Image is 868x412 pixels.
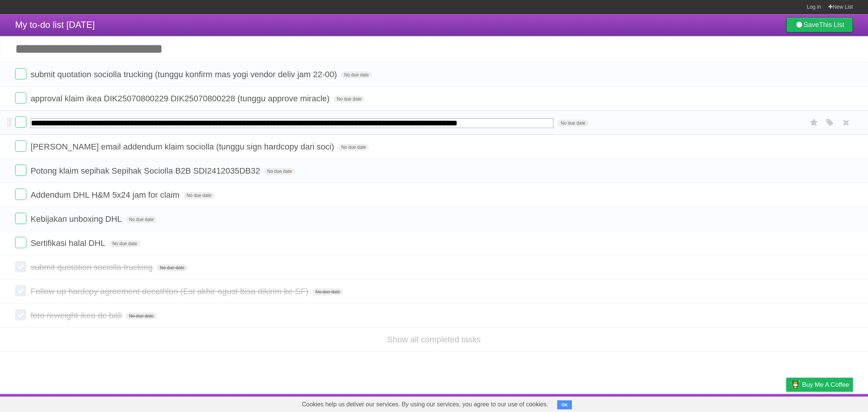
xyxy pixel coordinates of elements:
label: Done [15,213,26,224]
span: Sertifikasi halal DHL [31,238,107,248]
span: No due date [341,72,371,78]
span: No due date [126,313,156,319]
a: About [686,396,702,410]
b: This List [819,21,844,29]
label: Done [15,68,26,79]
a: Developers [711,396,741,410]
span: Follow up hardcpy agreement decathlon (Est akhir agust bisa dikirim ke SF) [31,287,310,296]
span: [PERSON_NAME] email addendum klaim sociolla (tunggu sign hardcopy dari soci) [31,142,336,151]
span: No due date [126,216,156,223]
span: No due date [184,192,214,199]
label: Done [15,285,26,296]
label: Done [15,309,26,320]
span: No due date [264,168,295,175]
span: My to-do list [DATE] [15,20,95,30]
a: Buy me a coffee [786,378,853,392]
span: submit quotation sociolla trucking [31,262,154,272]
span: submit quotation sociolla trucking (tunggu konfirm mas yogi vendor deliv jam 22-00) [31,70,339,79]
img: Buy me a coffee [790,378,800,391]
span: No due date [157,264,187,271]
span: Buy me a coffee [802,378,849,391]
a: Show all completed tasks [387,335,481,344]
span: No due date [334,96,364,102]
span: foto reweight ikea dc bali [31,311,124,320]
label: Done [15,140,26,152]
button: OK [557,400,572,409]
span: Addendum DHL H&M 5x24 jam for claim [31,190,181,200]
a: SaveThis List [786,17,853,32]
span: No due date [338,144,369,151]
a: Terms [751,396,767,410]
span: No due date [558,120,588,127]
label: Done [15,237,26,248]
span: Kebijakan unboxing DHL [31,214,124,224]
span: Cookies help us deliver our services. By using our services, you agree to our use of cookies. [294,397,556,412]
label: Done [15,261,26,272]
label: Done [15,189,26,200]
a: Suggest a feature [805,396,853,410]
label: Done [15,116,26,128]
a: Privacy [776,396,796,410]
span: Potong klaim sepihak Sepihak Sociolla B2B SDI2412035DB32 [31,166,262,175]
label: Done [15,92,26,104]
label: Star task [807,116,821,129]
span: No due date [313,288,343,295]
label: Done [15,165,26,176]
span: approval klaim ikea DIK25070800229 DIK25070800228 (tunggu approve miracle) [31,94,332,103]
span: No due date [109,240,140,247]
